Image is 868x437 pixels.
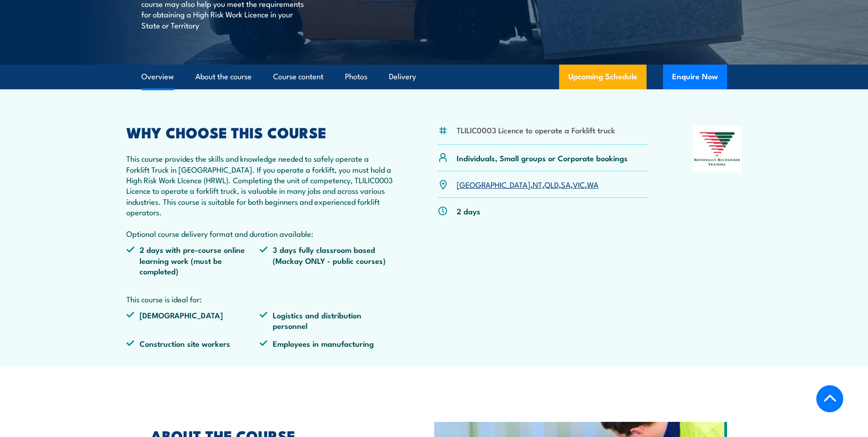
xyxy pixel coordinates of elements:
a: VIC [573,179,585,190]
a: WA [587,179,598,190]
a: QLD [545,179,559,190]
a: [GEOGRAPHIC_DATA] [457,179,530,190]
li: TLILIC0003 Licence to operate a Forklift truck [457,125,615,135]
li: 3 days fully classroom based (Mackay ONLY - public courses) [259,244,393,276]
a: Photos [345,65,367,89]
a: Course content [273,65,323,89]
a: Delivery [389,65,416,89]
li: Logistics and distribution personnel [259,310,393,331]
p: This course provides the skills and knowledge needed to safely operate a Forklift Truck in [GEOGR... [126,153,394,239]
p: 2 days [457,206,480,216]
li: [DEMOGRAPHIC_DATA] [126,310,260,331]
a: NT [533,179,542,190]
p: Individuals, Small groups or Corporate bookings [457,153,628,163]
p: This course is ideal for: [126,294,394,304]
p: , , , , , [457,179,598,190]
li: 2 days with pre-course online learning work (must be completed) [126,244,260,276]
img: Nationally Recognised Training logo. [693,126,742,172]
li: Employees in manufacturing [259,338,393,349]
li: Construction site workers [126,338,260,349]
h2: WHY CHOOSE THIS COURSE [126,126,394,138]
a: SA [561,179,571,190]
a: About the course [195,65,252,89]
a: Upcoming Schedule [559,65,647,89]
button: Enquire Now [663,65,727,89]
a: Overview [141,65,174,89]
